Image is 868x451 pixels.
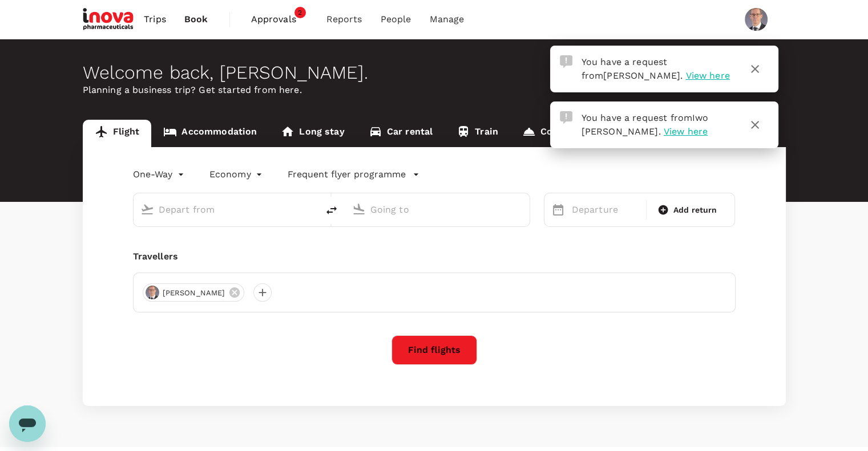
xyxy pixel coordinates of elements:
[294,7,306,18] span: 2
[310,208,312,210] button: Open
[144,13,166,26] span: Trips
[83,62,786,83] div: Welcome back , [PERSON_NAME] .
[357,120,445,147] a: Car rental
[522,208,524,210] button: Open
[159,201,294,218] input: Depart from
[745,8,768,31] img: Sacha Ernst
[156,287,232,299] span: [PERSON_NAME]
[184,13,208,26] span: Book
[572,203,639,217] p: Departure
[603,70,680,81] span: [PERSON_NAME]
[582,112,709,137] span: You have a request from .
[288,168,406,181] p: Frequent flyer programme
[391,335,477,365] button: Find flights
[288,168,419,181] button: Frequent flyer programme
[685,70,729,81] span: View here
[370,201,506,218] input: Going to
[664,126,708,137] span: View here
[83,83,786,97] p: Planning a business trip? Get started from here.
[83,120,152,147] a: Flight
[9,405,46,442] iframe: Button to launch messaging window
[445,120,510,147] a: Train
[133,250,736,263] div: Travellers
[209,165,265,184] div: Economy
[582,56,683,81] span: You have a request from .
[143,283,245,302] div: [PERSON_NAME]
[251,13,308,26] span: Approvals
[269,120,356,147] a: Long stay
[133,165,187,184] div: One-Way
[560,111,572,124] img: Approval Request
[326,13,362,26] span: Reports
[429,13,464,26] span: Manage
[83,7,135,32] img: iNova Pharmaceuticals
[151,120,269,147] a: Accommodation
[381,13,411,26] span: People
[146,286,159,299] img: avatar-674847d4c54d2.jpeg
[510,120,598,147] a: Concierge
[673,204,717,216] span: Add return
[560,55,572,68] img: Approval Request
[318,197,345,224] button: delete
